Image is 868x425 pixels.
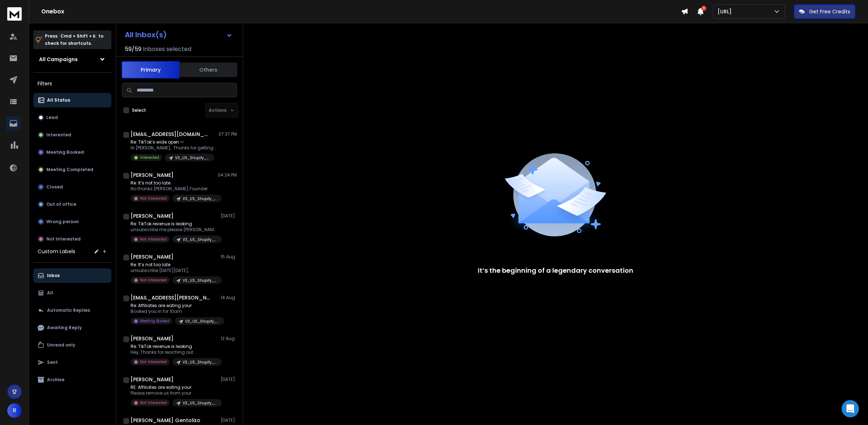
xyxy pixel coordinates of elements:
p: All Status [47,97,70,103]
p: Meeting Booked [46,149,84,155]
h1: [PERSON_NAME] [131,335,174,342]
p: 12 Aug [221,336,237,341]
p: Not Interested [140,277,167,283]
p: Booked you in for 10am [131,309,217,314]
p: V3_US_Shopify_2.5M-100M-CLEANED-D2C [183,196,217,201]
p: 04:24 PM [218,172,237,178]
button: Wrong person [33,214,111,229]
h3: Custom Labels [38,248,75,255]
span: 1 [701,6,706,11]
button: Archive [33,373,111,387]
p: [DATE] [221,377,237,382]
p: Hi [PERSON_NAME], Thanks for getting back [131,145,217,151]
button: Primary [122,61,179,78]
button: Others [179,62,237,78]
p: Re: It’s not too late [131,180,217,186]
h3: Filters [33,78,111,89]
p: unsubscribe me please [PERSON_NAME] [131,227,217,233]
p: V3_US_Shopify_2.5M-100M-CLEANED-D2C [183,400,217,406]
h1: [PERSON_NAME] Gentolizo [131,417,200,424]
p: Out of office [46,201,76,207]
h1: [EMAIL_ADDRESS][PERSON_NAME][DOMAIN_NAME] [131,294,210,301]
p: 15 Aug [221,254,237,260]
p: Archive [47,377,64,383]
p: It’s the beginning of a legendary conversation [478,265,633,276]
p: unsubscribe [DATE][DATE], [131,268,217,273]
p: 14 Aug [221,295,237,301]
button: Not Interested [33,232,111,246]
p: Interested [140,155,159,160]
p: Not Interested [140,196,167,201]
p: Inbox [47,273,60,279]
p: Get Free Credits [809,8,850,15]
p: Not Interested [46,236,81,242]
span: 59 / 59 [125,45,141,54]
p: Re: TikTok’s wide open — [131,139,217,145]
button: All Status [33,93,111,107]
p: [DATE] [221,213,237,219]
p: [URL] [718,8,735,15]
p: Not Interested [140,400,167,405]
h1: [PERSON_NAME] [131,171,174,179]
p: Press to check for shortcuts. [45,33,103,47]
button: All [33,286,111,300]
p: V3_US_Shopify_2.5M-100M-CLEANED-D2C [183,360,217,365]
button: Interested [33,128,111,142]
button: All Inbox(s) [119,27,238,42]
button: Meeting Booked [33,145,111,160]
p: V3_US_Shopify_2.5M-100M-CLEANED-D2C [185,319,220,324]
button: Meeting Completed [33,162,111,177]
button: Awaiting Reply [33,320,111,335]
p: Re: It’s not too late [131,262,217,268]
p: V3_US_Shopify_2.5M-100M-CLEANED-D2C [183,278,217,283]
p: Hey, Thanks for reaching out. [131,349,217,355]
button: Inbox [33,268,111,283]
h1: [PERSON_NAME] [131,212,174,220]
button: Sent [33,355,111,370]
p: Awaiting Reply [47,325,82,331]
label: Select [132,107,146,113]
p: Wrong person [46,219,79,225]
p: Not Interested [140,359,167,365]
p: Not Interested [140,237,167,242]
h1: Onebox [41,7,681,16]
p: Interested [46,132,71,138]
p: Meeting Completed [46,167,93,173]
button: Closed [33,180,111,194]
button: R [7,403,22,418]
h3: Inboxes selected [143,45,191,54]
h1: [PERSON_NAME] [131,253,174,260]
div: Open Intercom Messenger [842,400,859,417]
p: [DATE] [221,417,237,423]
p: RE: Affiliates are eating your [131,384,217,390]
img: logo [7,7,22,21]
p: Sent [47,360,58,365]
p: Unread only [47,342,75,348]
h1: [EMAIL_ADDRESS][DOMAIN_NAME] [131,131,210,138]
p: No thanks [PERSON_NAME] Founder [131,186,217,192]
p: All [47,290,53,296]
button: All Campaigns [33,52,111,67]
p: Re: TikTok revenue is leaking [131,221,217,227]
p: V3_US_Shopify_2.5M-100M-CLEANED-D2C [175,155,210,161]
p: Automatic Replies [47,307,90,313]
button: Out of office [33,197,111,212]
p: V3_US_Shopify_2.5M-100M-CLEANED-D2C [183,237,217,242]
p: Re: Affiliates are eating your [131,303,217,309]
p: Lead [46,115,58,120]
h1: [PERSON_NAME] [131,376,174,383]
p: Meeting Booked [140,318,169,324]
button: Lead [33,110,111,125]
span: Cmd + Shift + k [59,32,97,40]
p: Please remove us from your [131,390,217,396]
p: 07:37 PM [218,131,237,137]
button: Automatic Replies [33,303,111,318]
button: Unread only [33,338,111,352]
h1: All Campaigns [39,56,78,63]
h1: All Inbox(s) [125,31,167,38]
button: Get Free Credits [794,4,855,19]
p: Closed [46,184,63,190]
p: Re: TikTok revenue is leaking [131,344,217,349]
